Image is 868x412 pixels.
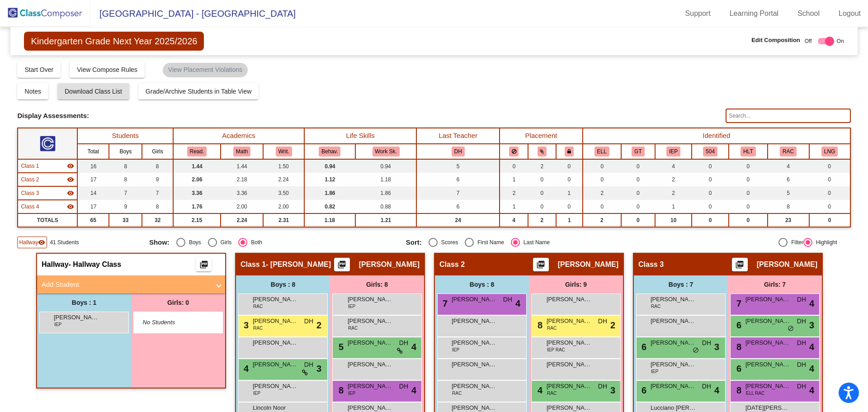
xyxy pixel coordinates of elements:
td: 16 [77,159,109,173]
button: 504 [703,147,717,156]
button: Print Students Details [732,258,748,271]
td: 7 [142,186,173,200]
span: 3 [316,362,321,375]
span: 6 [734,320,741,330]
mat-icon: visibility [67,203,74,210]
td: 3.36 [221,186,264,200]
span: [PERSON_NAME] [651,338,696,347]
button: IEP [666,147,680,156]
span: [PERSON_NAME] [452,317,497,326]
td: 1.12 [304,173,355,186]
span: 41 Students [50,238,79,246]
button: HLT [741,147,755,156]
mat-icon: visibility [67,176,74,183]
th: Individualized Education Plan [655,144,692,159]
th: Total [77,144,109,159]
button: Print Students Details [196,258,212,271]
span: Class 3 [638,260,664,269]
td: 10 [655,213,692,227]
span: DH [797,295,806,304]
span: 4 [535,385,542,395]
span: IEP [651,368,658,375]
span: 4 [714,384,719,397]
td: 0 [729,159,767,173]
td: 0 [528,200,556,213]
a: Learning Portal [722,6,786,21]
span: [PERSON_NAME] [547,360,592,369]
td: 0 [809,173,850,186]
td: 1.21 [355,213,417,227]
td: 2 [583,213,621,227]
span: RAC [253,325,263,331]
td: 2 [655,186,692,200]
span: Notes [24,88,41,95]
span: do_not_disturb_alt [693,347,699,354]
span: 8 [734,385,741,395]
span: [PERSON_NAME] [547,382,592,391]
span: 4 [809,297,814,310]
td: 5 [768,186,809,200]
td: 6 [416,173,500,186]
span: [PERSON_NAME] [359,260,420,269]
td: 0 [692,186,729,200]
button: Notes [17,83,48,99]
span: [PERSON_NAME] [PERSON_NAME] [452,295,497,304]
td: 5 [416,159,500,173]
button: GT [632,147,644,156]
td: 0 [729,186,767,200]
td: 6 [768,173,809,186]
span: DH [797,317,806,326]
button: View Compose Rules [70,62,145,78]
span: 4 [515,297,520,310]
button: Writ. [276,147,292,156]
span: DH [702,338,711,348]
span: RAC [547,325,557,331]
span: RAC [651,303,660,310]
mat-radio-group: Select an option [149,238,399,247]
span: [PERSON_NAME] [745,360,791,369]
span: [PERSON_NAME] [253,360,298,369]
td: 1 [556,186,583,200]
td: 0 [528,173,556,186]
span: IEP RAC [547,346,565,353]
button: Download Class List [57,83,129,99]
td: 0 [621,186,656,200]
span: [PERSON_NAME] [651,360,696,369]
div: Boys : 1 [37,294,131,312]
div: Girls: 8 [330,275,424,294]
td: 6 [416,200,500,213]
td: 2 [500,186,528,200]
td: 17 [77,200,109,213]
button: Print Students Details [533,258,549,271]
td: 0 [809,200,850,213]
button: Print Students Details [334,258,350,271]
span: [PERSON_NAME] [547,338,592,347]
td: 0 [583,200,621,213]
mat-expansion-panel-header: Add Student [37,275,225,294]
td: 4 [768,159,809,173]
span: Class 4 [21,203,39,211]
td: 2 [528,159,556,173]
span: IEP [348,303,355,310]
td: 2.24 [221,213,264,227]
td: 2.24 [263,173,304,186]
span: Off [805,37,812,45]
th: Boys [109,144,142,159]
td: 0 [692,200,729,213]
span: Kindergarten Grade Next Year 2025/2026 [24,32,204,51]
span: DH [797,338,806,348]
button: Math [233,147,250,156]
span: 8 [535,320,542,330]
span: DH [304,317,313,326]
td: 1 [500,173,528,186]
div: Boys : 8 [236,275,330,294]
td: 0 [556,173,583,186]
th: Last Teacher [416,128,500,144]
span: View Compose Rules [77,66,137,73]
span: Class 2 [21,175,39,184]
td: Melissa Schooley - No Class Name [18,173,77,186]
span: [PERSON_NAME] [547,295,592,304]
td: 1.86 [355,186,417,200]
mat-icon: picture_as_pdf [336,260,347,273]
button: DH [452,147,465,156]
